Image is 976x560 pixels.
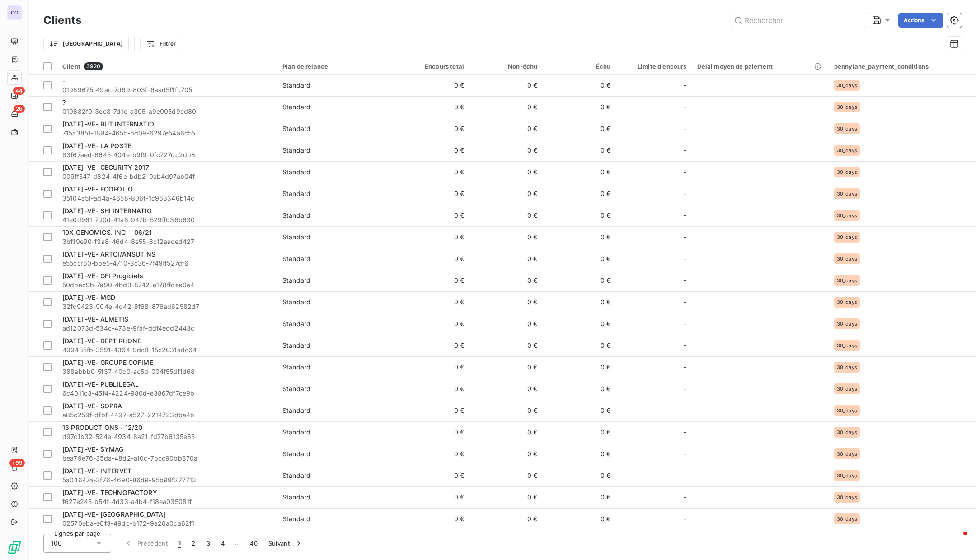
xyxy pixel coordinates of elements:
[730,13,866,28] input: Rechercher
[173,534,186,553] button: 1
[837,321,857,327] span: 30_days
[62,272,143,280] span: [DATE] -VE- GFI Progiciels
[684,319,686,328] span: -
[62,467,131,475] span: [DATE] -VE- INTERVET
[396,205,469,226] td: 0 €
[396,378,469,400] td: 0 €
[469,140,543,161] td: 0 €
[684,233,686,242] span: -
[469,378,543,400] td: 0 €
[469,118,543,140] td: 0 €
[543,313,616,335] td: 0 €
[282,514,310,523] div: Standard
[7,5,22,20] div: GO
[396,183,469,205] td: 0 €
[684,81,686,90] span: -
[9,459,25,467] span: +99
[543,378,616,400] td: 0 €
[396,226,469,248] td: 0 €
[396,96,469,118] td: 0 €
[684,449,686,458] span: -
[475,63,537,70] div: Non-échu
[837,386,857,392] span: 30_days
[282,63,391,70] div: Plan de relance
[396,443,469,465] td: 0 €
[837,451,857,457] span: 30_days
[396,270,469,291] td: 0 €
[62,519,272,528] span: 02570eba-e0f3-49dc-b172-9a26a0ca62f1
[282,189,310,198] div: Standard
[118,534,173,553] button: Précédent
[543,291,616,313] td: 0 €
[396,465,469,486] td: 0 €
[543,183,616,205] td: 0 €
[396,486,469,508] td: 0 €
[469,75,543,96] td: 0 €
[62,367,272,376] span: 388abbb0-5f37-40c0-ac5d-004f55df1d68
[62,476,272,485] span: 5a04647a-3f76-4690-86d9-95b99f277713
[402,63,464,70] div: Encours total
[396,291,469,313] td: 0 €
[837,213,857,218] span: 30_days
[543,140,616,161] td: 0 €
[62,142,131,149] span: [DATE] -VE- LA POSTE
[684,428,686,437] span: -
[396,161,469,183] td: 0 €
[837,299,857,305] span: 30_days
[684,103,686,112] span: -
[837,234,857,240] span: 30_days
[62,445,124,453] span: [DATE] -VE- SYMAG
[684,124,686,133] span: -
[62,229,152,236] span: 10X GENOMICS. INC. - 06/21
[945,529,967,551] iframe: Intercom live chat
[837,278,857,283] span: 30_days
[396,356,469,378] td: 0 €
[543,205,616,226] td: 0 €
[62,194,272,203] span: 35104a5f-ad4a-4658-806f-1c963346b14c
[684,341,686,350] span: -
[697,63,823,70] div: Délai moyen de paiement
[396,75,469,96] td: 0 €
[396,508,469,530] td: 0 €
[469,205,543,226] td: 0 €
[62,345,272,355] span: 499485fb-3591-4364-9dc8-15c2031adc64
[469,248,543,270] td: 0 €
[469,96,543,118] td: 0 €
[62,489,157,496] span: [DATE] -VE- TECHNOFACTORY
[14,105,25,113] span: 26
[178,539,181,548] span: 1
[684,406,686,415] span: -
[282,233,310,242] div: Standard
[62,389,272,398] span: 6c4011c3-45f4-4224-980d-e3867df7ce9b
[837,408,857,413] span: 30_days
[282,449,310,458] div: Standard
[622,63,687,70] div: Limite d’encours
[396,118,469,140] td: 0 €
[684,514,686,523] span: -
[62,172,272,181] span: 009ff547-d824-4f6e-bdb2-9ab4d97ab04f
[469,291,543,313] td: 0 €
[469,508,543,530] td: 0 €
[396,248,469,270] td: 0 €
[62,259,272,268] span: e55ccf60-bbe5-4710-8c36-7f49ff527df6
[62,107,272,116] span: 019682f0-3ec8-7d1e-a305-a9e905d9cd80
[543,75,616,96] td: 0 €
[684,384,686,393] span: -
[282,146,310,155] div: Standard
[282,81,310,90] div: Standard
[62,185,133,193] span: [DATE] -VE- ECOFOLIO
[837,191,857,196] span: 30_days
[837,495,857,500] span: 30_days
[837,364,857,370] span: 30_days
[469,400,543,421] td: 0 €
[837,256,857,261] span: 30_days
[396,140,469,161] td: 0 €
[62,510,165,518] span: [DATE] -VE- [GEOGRAPHIC_DATA]
[282,384,310,393] div: Standard
[469,421,543,443] td: 0 €
[282,363,310,372] div: Standard
[837,83,857,88] span: 30_days
[282,276,310,285] div: Standard
[469,486,543,508] td: 0 €
[543,486,616,508] td: 0 €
